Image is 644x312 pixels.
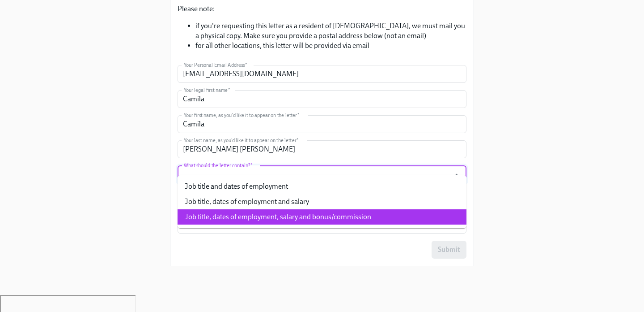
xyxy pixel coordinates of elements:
[449,168,463,182] button: Close
[178,179,466,194] li: Job title and dates of employment
[178,209,466,225] li: Job title, dates of employment, salary and bonus/commission
[195,21,466,41] li: if you're requesting this letter as a resident of [DEMOGRAPHIC_DATA], we must mail you a physical...
[178,4,466,14] p: Please note:
[178,194,466,209] li: Job title, dates of employment and salary
[195,41,466,51] li: for all other locations, this letter will be provided via email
